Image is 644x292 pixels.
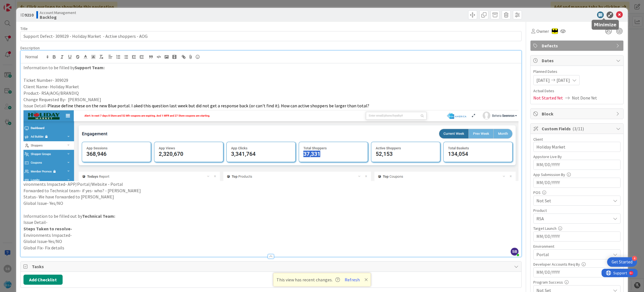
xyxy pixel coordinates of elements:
[557,77,570,84] span: [DATE]
[533,226,621,230] div: Target Launch
[23,200,519,207] p: Global Issue- Yes/NO
[536,28,549,34] span: Owner
[542,125,613,132] span: Custom Fields
[20,26,28,31] label: Title
[533,88,621,94] span: Actual Dates
[23,77,519,84] p: Ticket Number- 309029
[23,109,519,187] p: vironments Impacted- APP/Portal/Website - Portal
[536,268,617,277] input: MM/DD/YYYY
[28,2,31,7] div: 9+
[48,103,369,108] span: Please define these on the new Blue portal. I aked this question last week but did not get a resp...
[276,276,340,283] span: This view has recent changes.
[536,197,611,204] span: Not Set
[23,219,519,226] p: Issue Detail-
[572,126,584,131] span: ( 3/11 )
[82,213,115,219] strong: Technical Team:
[542,57,613,64] span: Dates
[23,103,519,109] p: Issue Detail-
[533,191,621,194] div: POS
[533,69,621,75] span: Planned Dates
[12,1,25,8] span: Support
[23,238,519,245] p: Global Issue-Yes/NO
[23,232,519,238] p: Environments Impacted-
[23,194,519,200] p: Status- We have forwarded to [PERSON_NAME]
[533,137,543,142] label: Client
[533,208,621,212] div: Product
[343,276,362,283] button: Refresh
[533,173,621,177] div: App Submission By
[23,187,519,194] p: Forwarded to Technical team- if yes- who? - [PERSON_NAME]
[23,245,519,251] p: Global Fix- Fix details
[511,248,518,256] span: SB
[533,280,621,284] div: Program Success
[23,213,519,219] p: Information to be filled out by
[40,10,76,15] span: Account Management
[20,31,522,41] input: type card name here...
[23,96,519,103] p: Change Requested By- [PERSON_NAME]
[32,263,512,270] span: Tasks
[542,110,613,117] span: Block
[23,84,519,90] p: Client Name- Holiday Market
[536,251,611,258] span: Portal
[542,42,613,49] span: Defects
[607,257,637,267] div: Open Get Started checklist, remaining modules: 4
[23,64,519,71] p: Information to be filled by
[533,244,621,248] div: Environment
[23,109,519,181] img: image.png
[536,215,611,222] span: RSA
[552,28,558,34] img: AC
[533,94,563,101] span: Not Started Yet
[612,259,633,265] div: Get Started
[20,45,40,50] span: Description
[20,11,34,18] span: ID
[533,155,621,159] div: Appstore Live By
[23,275,63,285] button: Add Checklist
[536,232,617,241] input: MM/DD/YYYY
[40,15,76,19] b: Backlog
[594,22,617,27] h5: Minimize
[632,256,637,261] div: 4
[533,262,621,266] div: Developer Accounts Req By
[23,226,72,231] strong: Steps Taken to resolve-
[75,65,105,70] strong: Support Team:
[572,94,597,101] span: Not Done Yet
[23,90,519,96] p: Product- RSA/AOG/BRANDIQ
[25,12,34,18] b: 9210
[536,160,617,170] input: MM/DD/YYYY
[536,77,550,84] span: [DATE]
[536,178,617,187] input: MM/DD/YYYY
